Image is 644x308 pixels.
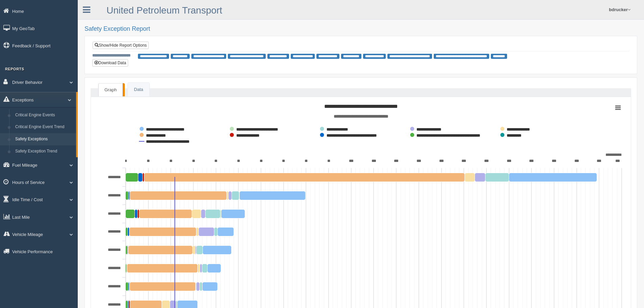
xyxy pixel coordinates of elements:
[93,42,149,49] a: Show/Hide Report Options
[12,145,76,158] a: Safety Exception Trend
[12,121,76,133] a: Critical Engine Event Trend
[106,5,222,16] a: United Petroleum Transport
[98,83,123,97] a: Graph
[92,59,128,67] button: Download Data
[12,109,76,121] a: Critical Engine Events
[85,26,637,32] h2: Safety Exception Report
[128,83,149,97] a: Data
[12,133,76,145] a: Safety Exceptions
